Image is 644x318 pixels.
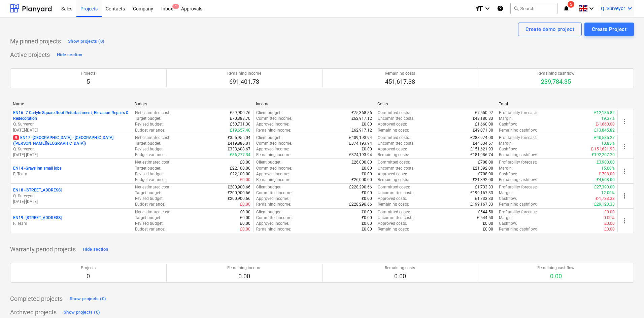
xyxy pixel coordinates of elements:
span: 9 [13,135,19,140]
button: Show projects (0) [62,307,102,318]
p: £4,608.00 [597,177,615,183]
p: 19.37% [601,116,615,121]
p: [DATE] - [DATE] [13,128,129,133]
p: £199,167.33 [470,202,493,207]
p: Uncommitted costs : [378,116,414,121]
p: EN19 - [STREET_ADDRESS] [13,215,62,221]
p: Remaining cashflow : [499,128,537,133]
i: keyboard_arrow_down [483,4,492,12]
p: Committed income : [256,190,292,196]
p: Remaining costs [385,71,415,76]
p: EN17 - [GEOGRAPHIC_DATA] - [GEOGRAPHIC_DATA] ([PERSON_NAME][GEOGRAPHIC_DATA]) [13,135,129,146]
p: £13,845.82 [594,128,615,133]
p: £-1,733.33 [596,196,615,202]
span: more_vert [620,217,629,225]
p: £0.00 [240,226,250,232]
div: EN14 -Grays inn small jobsF. Team [13,166,129,177]
p: Net estimated cost : [135,209,170,215]
p: Approved income : [256,171,289,177]
i: Knowledge base [497,4,504,12]
p: Completed projects [10,295,63,303]
div: Name [13,102,129,106]
span: search [513,6,519,11]
p: £40,585.27 [594,135,615,141]
p: £1,660.00 [475,121,493,127]
p: 0.00% [604,215,615,221]
button: Hide section [55,49,84,60]
p: Client budget : [256,135,281,141]
p: Committed costs : [378,160,410,165]
div: Costs [377,102,494,106]
p: Warranty period projects [10,245,76,253]
p: £21,392.00 [473,166,493,171]
p: Revised budget : [135,196,164,202]
p: £3,900.00 [597,160,615,165]
p: £0.00 [362,221,372,226]
p: £544.50 [478,209,493,215]
p: Cashflow : [499,171,517,177]
p: EN14 - Grays inn small jobs [13,166,62,171]
p: Budget variance : [135,177,165,183]
p: £-1,660.00 [596,121,615,127]
p: £0.00 [362,121,372,127]
p: £200,900.66 [228,190,250,196]
p: [DATE] - [DATE] [13,152,129,158]
p: Margin : [499,116,513,121]
p: £-151,621.93 [591,146,615,152]
p: Profitability forecast : [499,184,537,190]
button: Show projects (0) [68,293,108,304]
p: F. Team [13,221,129,226]
p: £44,634.67 [473,141,493,146]
p: Revised budget : [135,121,164,127]
p: £19,657.40 [230,128,250,133]
span: Q. Surveyor [601,6,625,11]
p: Approved income : [256,196,289,202]
p: £-708.00 [599,171,615,177]
p: Budget variance : [135,152,165,158]
p: Net estimated cost : [135,160,170,165]
p: Cashflow : [499,146,517,152]
p: Net estimated cost : [135,135,170,141]
p: Revised budget : [135,146,164,152]
p: £49,071.30 [473,128,493,133]
p: 0.00 [385,272,415,280]
p: Remaining costs : [378,152,409,158]
p: Remaining cashflow : [499,152,537,158]
button: Create Project [584,23,634,36]
div: EN16 -7 Carlyle Square Roof Refurbishment, Elevation Repairs & RedecorationQ. Surveyor[DATE]-[DATE] [13,110,129,133]
p: £22,100.00 [230,166,250,171]
div: Hide section [57,51,82,59]
div: Create Project [592,25,626,34]
p: £0.00 [483,221,493,226]
p: £200,900.66 [228,196,250,202]
p: Approved costs : [378,121,407,127]
p: £62,917.12 [351,116,372,121]
p: Remaining costs : [378,226,409,232]
span: more_vert [620,117,629,126]
p: £228,290.66 [349,184,372,190]
p: Remaining costs : [378,177,409,183]
p: Approved income : [256,221,289,226]
p: 691,401.73 [227,78,261,86]
p: Projects [81,265,96,271]
p: Committed income : [256,116,292,121]
div: EN19 -[STREET_ADDRESS]F. Team [13,215,129,226]
p: Remaining income : [256,226,291,232]
p: £151,621.93 [470,146,493,152]
p: £0.00 [240,202,250,207]
p: £0.00 [604,209,615,215]
p: Remaining costs : [378,202,409,207]
p: 15.00% [601,166,615,171]
p: Committed costs : [378,184,410,190]
p: Uncommitted costs : [378,215,414,221]
p: £29,123.33 [594,202,615,207]
p: Uncommitted costs : [378,190,414,196]
div: Show projects (0) [70,295,106,303]
p: £50,731.30 [230,121,250,127]
p: £12,185.82 [594,110,615,116]
div: Total [499,102,615,106]
p: Client budget : [256,184,281,190]
p: Remaining cashflow : [499,202,537,207]
i: keyboard_arrow_down [587,4,596,12]
p: Remaining cashflow : [499,177,537,183]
